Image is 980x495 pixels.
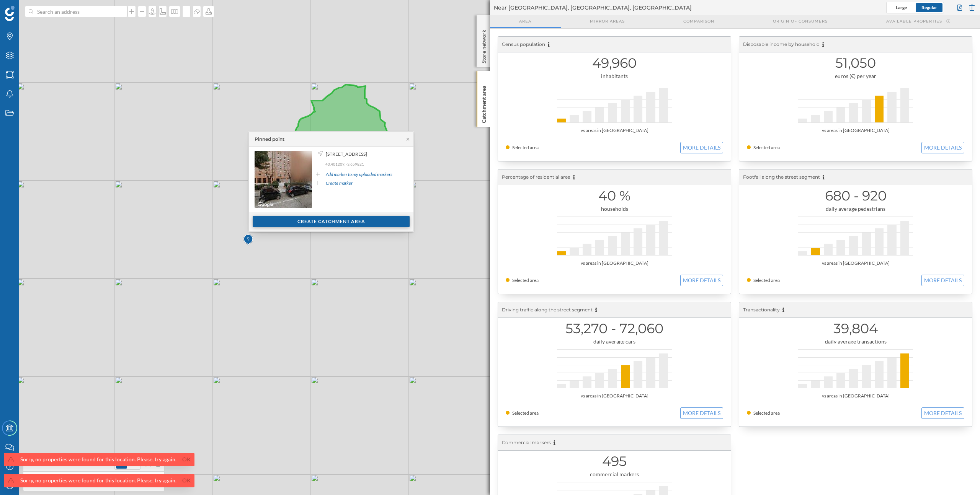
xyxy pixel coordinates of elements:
[326,151,367,158] span: [STREET_ADDRESS]
[512,410,539,416] span: Selected area
[921,5,937,10] span: Regular
[5,6,15,21] img: Geoblink Logo
[739,302,972,318] div: Transactionality
[512,277,539,283] span: Selected area
[747,321,964,336] h1: 39,804
[180,455,193,464] a: Ok
[747,127,964,134] div: vs areas in [GEOGRAPHIC_DATA]
[506,338,723,345] div: daily average cars
[20,477,176,484] div: Sorry, no properties were found for this location. Please, try again.
[747,392,964,400] div: vs areas in [GEOGRAPHIC_DATA]
[506,189,723,203] h1: 40 %
[255,136,284,143] div: Pinned point
[519,18,531,24] span: Area
[506,454,723,469] h1: 495
[506,392,723,400] div: vs areas in [GEOGRAPHIC_DATA]
[739,37,972,52] div: Disposable income by household
[498,169,731,185] div: Percentage of residential area
[498,302,731,318] div: Driving traffic along the street segment
[747,72,964,80] div: euros (€) per year
[494,4,692,11] span: Near [GEOGRAPHIC_DATA], [GEOGRAPHIC_DATA], [GEOGRAPHIC_DATA]
[180,476,193,485] a: Ok
[886,18,942,24] span: Available properties
[15,5,52,12] span: Assistance
[747,338,964,345] div: daily average transactions
[255,151,312,208] img: streetview
[739,169,972,185] div: Footfall along the street segment
[506,259,723,267] div: vs areas in [GEOGRAPHIC_DATA]
[506,56,723,70] h1: 49,960
[680,407,723,419] button: MORE DETAILS
[896,5,907,10] span: Large
[680,142,723,153] button: MORE DETAILS
[921,275,964,286] button: MORE DETAILS
[747,56,964,70] h1: 51,050
[683,18,714,24] span: Comparison
[753,410,780,416] span: Selected area
[747,189,964,203] h1: 680 - 920
[747,259,964,267] div: vs areas in [GEOGRAPHIC_DATA]
[20,456,176,463] div: Sorry, no properties were found for this location. Please, try again.
[921,142,964,153] button: MORE DETAILS
[326,171,392,178] a: Add marker to my uploaded markers
[753,277,780,283] span: Selected area
[506,321,723,336] h1: 53,270 - 72,060
[243,232,253,247] img: Marker
[512,145,539,150] span: Selected area
[506,471,723,478] div: commercial markers
[747,205,964,213] div: daily average pedestrians
[753,145,780,150] span: Selected area
[921,407,964,419] button: MORE DETAILS
[680,275,723,286] button: MORE DETAILS
[590,18,625,24] span: Mirror areas
[498,435,731,451] div: Commercial markers
[480,27,488,64] p: Store network
[506,72,723,80] div: inhabitants
[326,180,353,187] a: Create marker
[480,83,488,123] p: Catchment area
[773,18,828,24] span: Origin of consumers
[506,127,723,134] div: vs areas in [GEOGRAPHIC_DATA]
[325,161,404,167] p: 40.401209, -3.659821
[506,205,723,213] div: households
[498,37,731,52] div: Census population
